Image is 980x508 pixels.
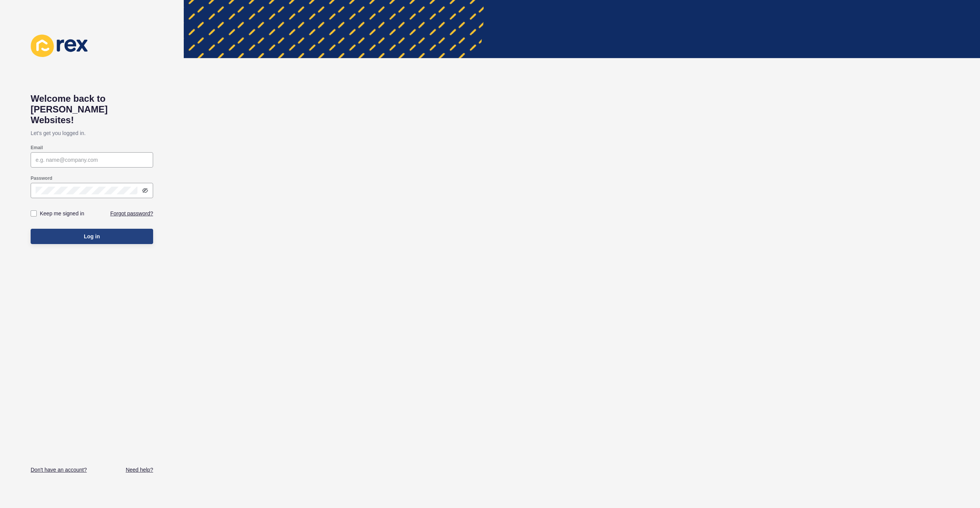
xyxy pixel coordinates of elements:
[40,210,84,217] label: Keep me signed in
[31,175,52,181] label: Password
[84,233,100,240] span: Log in
[36,156,148,164] input: e.g. name@company.com
[31,145,43,151] label: Email
[126,466,153,474] a: Need help?
[110,210,153,217] a: Forgot password?
[31,229,153,244] button: Log in
[31,93,153,125] h1: Welcome back to [PERSON_NAME] Websites!
[31,125,153,141] p: Let's get you logged in.
[31,466,87,474] a: Don't have an account?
